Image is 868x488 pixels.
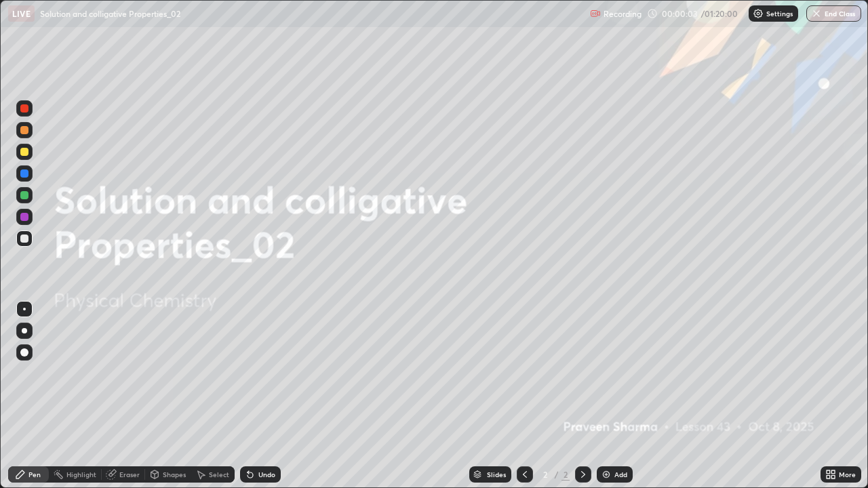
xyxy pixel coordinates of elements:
img: recording.375f2c34.svg [590,8,601,19]
p: Solution and colligative Properties_02 [40,8,180,19]
div: Highlight [66,471,96,478]
div: Shapes [163,471,186,478]
div: Pen [28,471,41,478]
div: Slides [487,471,506,478]
img: add-slide-button [601,469,612,480]
div: Eraser [119,471,140,478]
img: class-settings-icons [753,8,764,19]
img: end-class-cross [811,8,822,19]
div: Undo [258,471,275,478]
div: / [555,470,559,479]
div: More [839,471,856,478]
p: Recording [604,9,642,19]
div: 2 [561,468,570,481]
p: Settings [766,10,793,17]
div: Add [614,471,627,478]
div: 2 [538,470,552,479]
p: LIVE [12,8,31,19]
button: End Class [806,5,861,22]
div: Select [209,471,229,478]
